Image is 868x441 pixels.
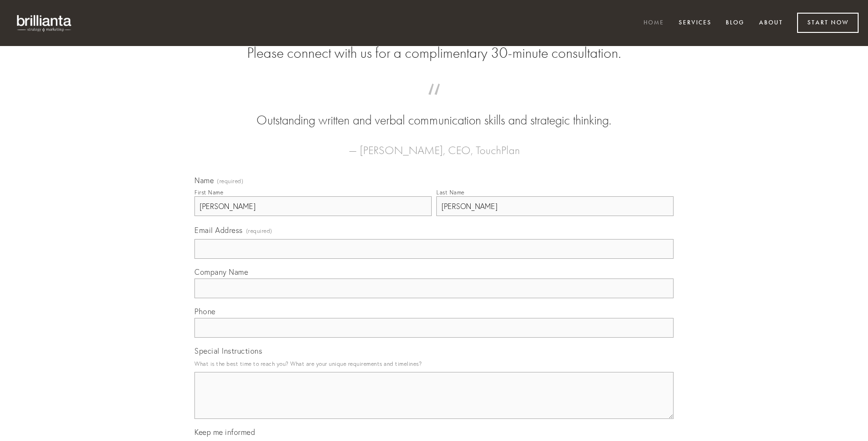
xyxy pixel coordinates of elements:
[209,93,659,130] blockquote: Outstanding written and verbal communication skills and strategic thinking.
[194,346,262,356] span: Special Instructions
[194,267,248,277] span: Company Name
[194,44,674,62] h2: Please connect with us for a complimentary 30-minute consultation.
[194,189,223,196] div: First Name
[209,130,659,160] figcaption: — [PERSON_NAME], CEO, TouchPlan
[194,307,216,316] span: Phone
[673,15,718,31] a: Services
[753,15,789,31] a: About
[209,93,659,111] span: “
[637,15,670,31] a: Home
[436,189,465,196] div: Last Name
[194,176,214,185] span: Name
[194,225,243,235] span: Email Address
[194,357,674,370] p: What is the best time to reach you? What are your unique requirements and timelines?
[797,13,859,33] a: Start Now
[217,178,243,184] span: (required)
[246,224,272,237] span: (required)
[720,15,751,31] a: Blog
[9,9,80,37] img: brillianta - research, strategy, marketing
[194,427,255,437] span: Keep me informed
